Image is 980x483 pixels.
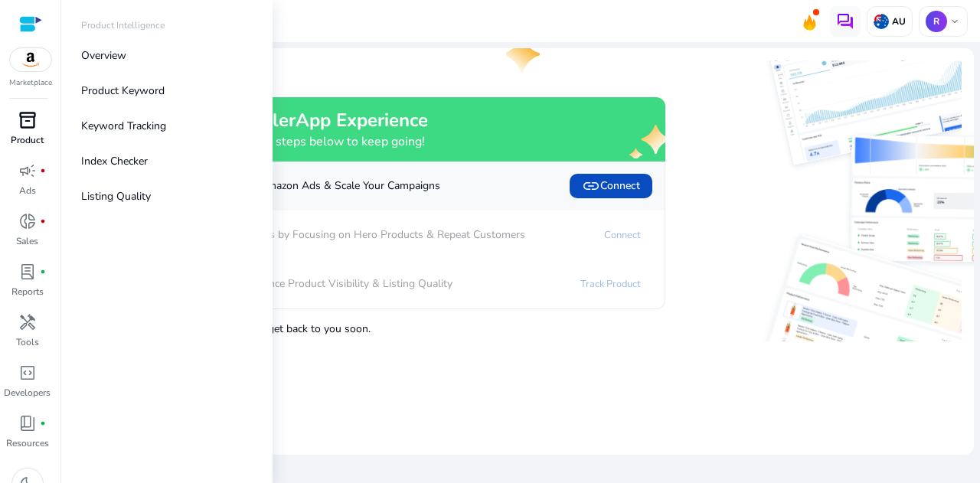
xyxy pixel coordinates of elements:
p: Automate Amazon Ads & Scale Your Campaigns [139,178,440,194]
p: R [926,11,947,32]
p: AU [889,15,906,28]
span: lab_profile [18,263,37,281]
span: fiber_manual_record [40,218,46,224]
p: Enhance Product Visibility & Listing Quality [139,276,452,292]
p: Product [11,133,44,147]
span: code_blocks [18,364,37,382]
p: Product Keyword [81,83,165,99]
p: Index Checker [81,153,148,169]
img: au.svg [874,14,889,29]
p: Boost Sales by Focusing on Hero Products & Repeat Customers [139,227,525,243]
span: donut_small [18,212,37,230]
p: Product Intelligence [81,18,165,32]
span: inventory_2 [18,111,37,129]
p: Overview [81,47,126,64]
span: link [582,177,600,195]
a: Track Product [568,272,652,296]
span: fiber_manual_record [40,168,46,174]
a: Connect [592,223,652,247]
img: one-star.svg [506,36,543,73]
span: handyman [18,313,37,331]
p: Listing Quality [81,188,151,204]
p: Sales [16,234,38,248]
span: keyboard_arrow_down [949,15,961,28]
img: amazon.svg [10,48,51,71]
p: Resources [6,436,49,450]
span: campaign [18,162,37,180]
p: Keyword Tracking [81,118,166,134]
button: linkConnect [570,174,652,198]
p: Reports [11,285,44,299]
span: Connect [582,177,640,195]
p: Developers [4,386,51,400]
p: , and we'll get back to you soon. [98,315,665,337]
span: book_4 [18,414,37,432]
p: Marketplace [9,77,52,89]
p: Tools [16,335,39,349]
span: fiber_manual_record [40,269,46,275]
p: Ads [19,184,36,197]
span: fiber_manual_record [40,420,46,426]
